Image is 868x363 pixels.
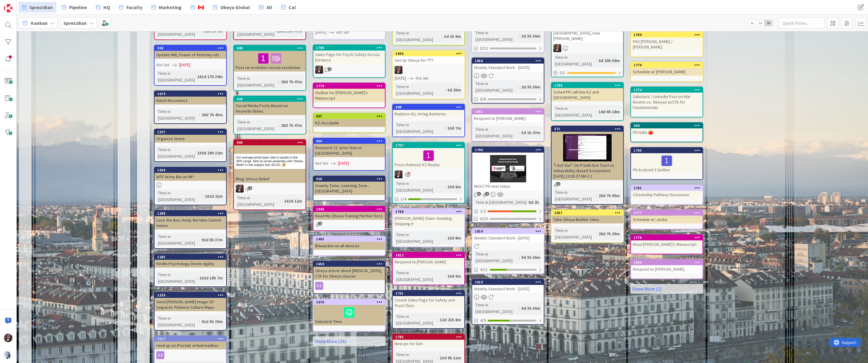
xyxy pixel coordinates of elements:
[234,140,305,145] div: 909
[155,167,226,181] div: 1039WTF W/my Bio on MI?
[475,229,544,233] div: 1814
[631,235,703,240] div: 1778
[551,126,624,205] a: 571"I Got You": On Predictive Trust vs Vulnerability-Based Screenshot [DATE] 10.05.07 AM 3 2Time ...
[279,78,304,85] div: 28d 7h 47m
[630,210,703,229] a: 1777Schedule w/ Jocko
[69,4,87,11] span: Pipeline
[553,189,596,202] div: Time in [GEOGRAPHIC_DATA]
[519,129,520,136] span: :
[318,222,322,226] span: 1
[393,252,464,258] div: 1812
[338,160,349,167] span: [DATE]
[485,192,489,196] span: 1
[313,242,385,250] div: Bitwarden on all devices
[234,96,305,115] div: 638Social Media Posts Based on Keynote Slides
[554,83,623,87] div: 1780
[156,70,195,83] div: Time in [GEOGRAPHIC_DATA]
[631,210,703,223] div: 1777Schedule w/ Jocko
[472,109,544,114] div: 1851
[472,228,544,274] a: 1814Weekly Standard Work - [DATE]Time in [GEOGRAPHIC_DATA]:9d 3h 36m4/11
[472,114,544,122] div: Respond to [PERSON_NAME]
[527,199,540,206] div: 5d 2h
[519,254,520,261] span: :
[159,4,182,11] span: Marketing
[187,2,208,13] a: 🇨🇦
[154,91,227,124] a: 1674Batch ReconnectTime in [GEOGRAPHIC_DATA]:28d 7h 43m
[234,45,305,51] div: 698
[474,80,519,94] div: Time in [GEOGRAPHIC_DATA]
[552,83,623,101] div: 1780Sched PR call btw KZ and [GEOGRAPHIC_DATA]
[480,216,488,222] span: 0/15
[554,127,623,131] div: 571
[474,251,519,264] div: Time in [GEOGRAPHIC_DATA]
[313,114,385,119] div: 807
[596,57,597,64] span: :
[596,230,597,237] span: :
[155,91,226,104] div: 1674Batch Reconnect
[631,185,703,199] div: 1781Citizenship Pathway Discussion
[155,216,226,229] div: Lose the Box, Keep the Idea Cannoli meme
[63,20,87,26] b: SprezzBan
[392,142,465,203] a: 1707Press Release KZ ModusTDTime in [GEOGRAPHIC_DATA]:10d 8m1/4
[401,196,406,202] span: 1/4
[237,46,305,50] div: 698
[313,206,385,212] div: 1046
[313,206,385,220] div: 1046Read My Obeya Training Partner Docs
[393,51,464,56] div: 1836
[157,130,226,134] div: 1337
[233,45,306,91] a: 698Post on evolution versus resolutionTime in [GEOGRAPHIC_DATA]:28d 7h 47m
[552,161,623,180] div: "I Got You": On Predictive Trust vs Vulnerability-Based Screenshot [DATE] 10.05.07 AM 3 2
[631,93,703,111] div: Substack / LinkedIn Post on War Rooms vs. Obeyas w/CTA for Fundamentals
[393,143,464,169] div: 1707Press Release KZ Modus
[552,69,623,77] div: 0/1
[631,148,703,174] div: 1705PK Evolved 3 Outline
[313,176,385,195] div: 929Anxiety Zone...Learning Zone...[GEOGRAPHIC_DATA]
[395,121,445,135] div: Time in [GEOGRAPHIC_DATA]
[779,18,824,28] input: Quick Filter...
[313,176,385,182] div: 929
[31,19,48,27] span: Kanban
[126,4,142,11] span: Faculty
[520,33,542,39] div: 2d 3h 36m
[266,4,272,11] span: All
[551,7,624,77] a: Social Media: [PERSON_NAME] Posts: Personal reflections (e.g., “We’ve always built humane systems...
[18,2,56,13] a: SprezzBan
[313,51,385,64] div: Sales Page for Psych Safety Across Distance
[196,150,224,156] div: 150d 20h 32m
[234,96,305,102] div: 638
[634,236,703,240] div: 1778
[472,229,544,234] div: 1814
[393,104,464,118] div: 948Replace ALL Airtag Batteries
[92,2,114,13] a: HQ
[446,125,462,131] div: 10d 7m
[29,4,53,11] span: SprezzBan
[631,38,703,51] div: PAS [PERSON_NAME] / [PERSON_NAME]
[630,185,703,205] a: 1781Citizenship Pathway Discussion
[4,4,12,12] img: Visit kanbanzone.com
[445,87,446,93] span: :
[278,2,299,13] a: Cal
[392,104,465,137] a: 948Replace ALL Airtag BatteriesTime in [GEOGRAPHIC_DATA]:10d 7m
[472,109,544,122] div: 1851Respond to [PERSON_NAME]
[472,207,544,215] div: 1/2
[234,45,305,71] div: 698Post on evolution versus resolution
[475,110,544,114] div: 1851
[446,87,462,93] div: 6d 25m
[631,62,703,68] div: 1770
[597,230,621,237] div: 28d 7h 29m
[393,51,464,64] div: 1836Set Up Obeya for TTT
[474,126,519,139] div: Time in [GEOGRAPHIC_DATA]
[396,51,464,56] div: 1836
[630,62,703,82] a: 1770Schedule w/ [PERSON_NAME]
[596,108,597,115] span: :
[200,111,224,118] div: 28d 7h 43m
[634,211,703,215] div: 1777
[474,199,526,206] div: Time in [GEOGRAPHIC_DATA]
[313,66,385,74] div: TD
[155,97,226,104] div: Batch Reconnect
[630,147,703,180] a: 1705PK Evolved 3 Outline
[634,33,703,37] div: 1769
[551,82,624,121] a: 1780Sched PR call btw KZ and [GEOGRAPHIC_DATA]Time in [GEOGRAPHIC_DATA]:14d 8h 18m
[630,31,703,57] a: 1769PAS [PERSON_NAME] / [PERSON_NAME]
[13,1,28,8] span: Support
